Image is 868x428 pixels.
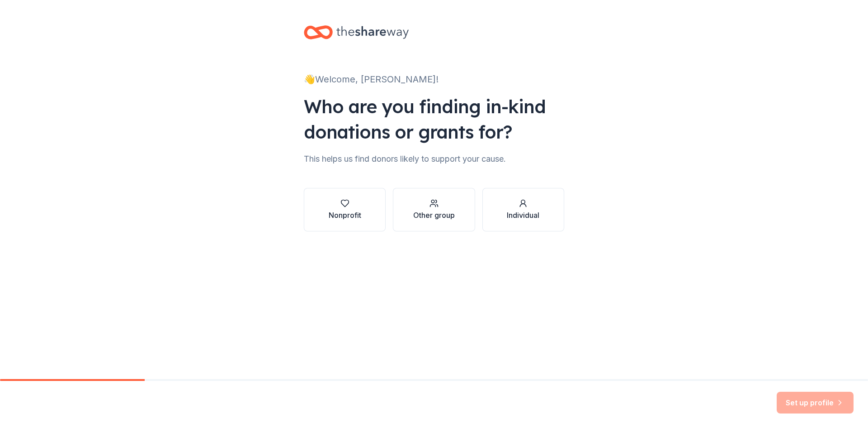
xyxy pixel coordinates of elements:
[304,152,564,166] div: This helps us find donors likely to support your cause.
[413,210,455,221] div: Other group
[393,188,475,231] button: Other group
[304,94,564,144] div: Who are you finding in-kind donations or grants for?
[329,210,361,221] div: Nonprofit
[507,210,539,221] div: Individual
[304,72,564,87] div: 👋 Welcome, [PERSON_NAME]!
[482,188,564,231] button: Individual
[304,188,386,231] button: Nonprofit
